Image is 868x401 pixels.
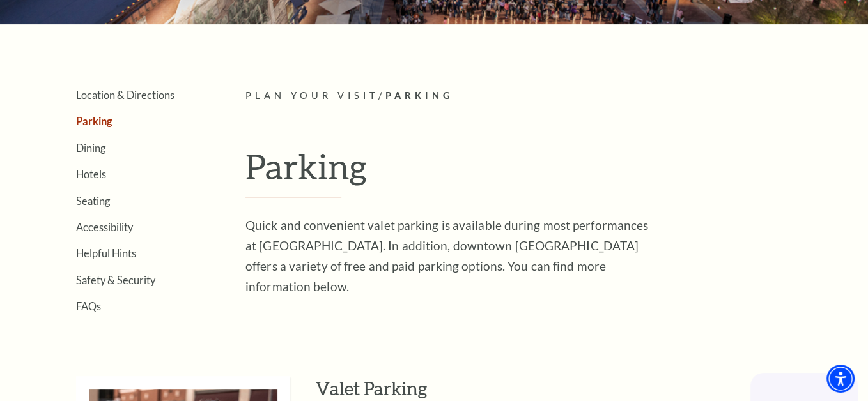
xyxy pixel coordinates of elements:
a: FAQs [76,300,101,312]
a: Dining [76,142,105,154]
a: Helpful Hints [76,247,136,259]
a: Accessibility [76,221,133,233]
div: Accessibility Menu [826,365,855,393]
h1: Parking [245,146,830,198]
p: / [245,88,830,104]
a: Location & Directions [76,89,174,101]
a: Safety & Security [76,274,155,286]
span: Plan Your Visit [245,90,378,101]
a: Seating [76,195,110,207]
span: Parking [385,90,454,101]
a: Hotels [76,168,106,180]
a: Parking [76,115,112,127]
p: Quick and convenient valet parking is available during most performances at [GEOGRAPHIC_DATA]. In... [245,215,661,297]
